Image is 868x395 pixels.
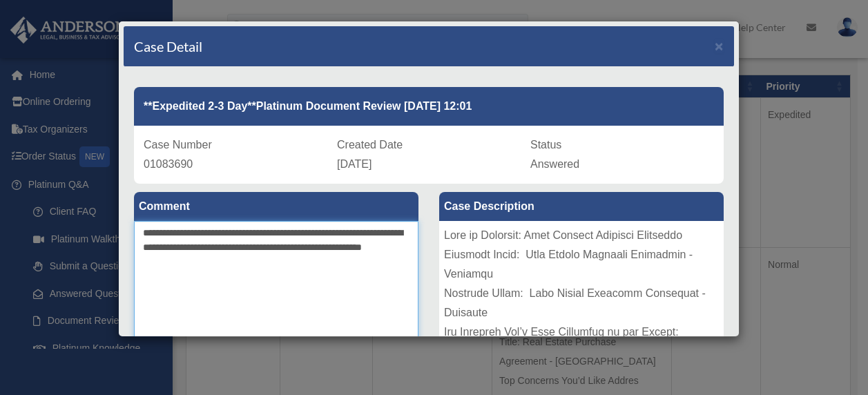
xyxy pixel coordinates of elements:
span: Created Date [337,139,403,151]
span: × [715,38,724,54]
div: **Expedited 2-3 Day**Platinum Document Review [DATE] 12:01 [134,87,724,126]
label: Comment [134,192,418,221]
span: 01083690 [144,158,193,170]
span: [DATE] [337,158,372,170]
span: Status [530,139,561,151]
h4: Case Detail [134,37,202,56]
button: Close [715,39,724,53]
label: Case Description [439,192,724,221]
span: Answered [530,158,579,170]
span: Case Number [144,139,212,151]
